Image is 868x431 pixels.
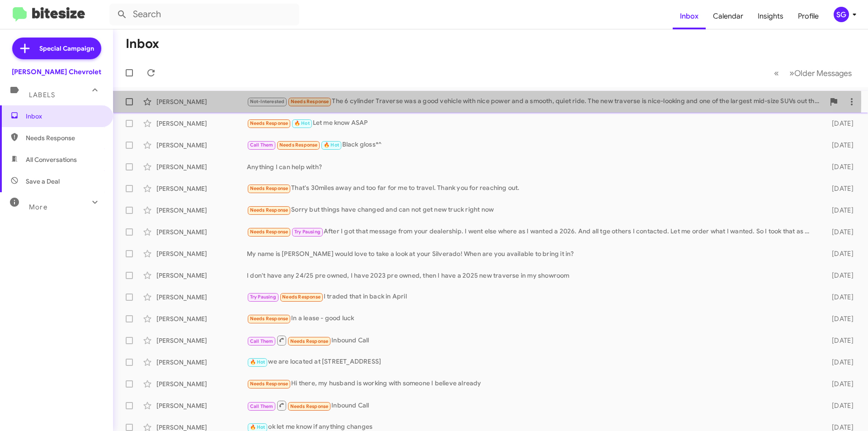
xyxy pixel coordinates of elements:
div: [DATE] [817,336,861,345]
span: Not-Interested [250,99,285,104]
span: Needs Response [279,142,318,148]
a: Inbox [673,3,706,29]
div: Sorry but things have changed and can not get new truck right now [247,205,817,215]
div: I don't have any 24/25 pre owned, I have 2023 pre owned, then I have a 2025 new traverse in my sh... [247,271,817,280]
div: [PERSON_NAME] [156,249,247,258]
span: « [774,67,779,79]
div: SG [834,7,849,22]
span: Needs Response [250,229,288,235]
div: My name is [PERSON_NAME] would love to take a look at your Silverado! When are you available to b... [247,249,817,258]
input: Search [109,4,299,25]
div: [PERSON_NAME] [156,379,247,388]
div: [PERSON_NAME] [156,97,247,106]
span: Needs Response [250,185,288,191]
div: Anything I can help with? [247,162,817,171]
div: [DATE] [817,379,861,388]
span: Needs Response [250,316,288,322]
div: Inbound Call [247,335,817,346]
div: Let me know ASAP [247,118,817,128]
div: Black gloss*^ [247,140,817,150]
button: SG [826,7,858,22]
div: [PERSON_NAME] [156,141,247,150]
span: Save a Deal [26,177,60,186]
div: [DATE] [817,141,861,150]
div: [DATE] [817,184,861,193]
span: Labels [29,91,55,99]
div: I traded that in back in April [247,292,817,302]
span: Needs Response [282,294,321,300]
a: Insights [750,3,791,29]
a: Profile [791,3,826,29]
div: [DATE] [817,314,861,323]
div: [PERSON_NAME] [156,358,247,367]
div: [PERSON_NAME] [156,401,247,410]
div: [PERSON_NAME] [156,206,247,215]
div: [PERSON_NAME] [156,162,247,171]
div: [DATE] [817,358,861,367]
span: Needs Response [250,381,288,387]
span: Call Them [250,403,274,409]
span: Inbox [26,112,103,121]
div: [PERSON_NAME] [156,293,247,302]
div: we are located at [STREET_ADDRESS] [247,357,817,367]
span: 🔥 Hot [250,424,265,430]
span: Needs Response [250,120,288,126]
div: In a lease - good luck [247,313,817,324]
div: [DATE] [817,249,861,258]
span: Try Pausing [250,294,276,300]
a: Special Campaign [12,38,101,59]
div: [DATE] [817,119,861,128]
span: Try Pausing [294,229,321,235]
span: Special Campaign [39,44,94,53]
span: Needs Response [291,99,329,104]
div: [PERSON_NAME] [156,119,247,128]
div: [DATE] [817,206,861,215]
div: [DATE] [817,227,861,237]
span: 🔥 Hot [324,142,339,148]
div: [DATE] [817,271,861,280]
span: Needs Response [26,133,103,142]
button: Next [784,64,857,82]
span: Needs Response [290,338,329,344]
a: Calendar [706,3,750,29]
span: Call Them [250,338,274,344]
span: Needs Response [250,207,288,213]
div: [DATE] [817,293,861,302]
div: Hi there, my husband is working with someone I believe already [247,379,817,389]
div: [PERSON_NAME] [156,227,247,237]
div: Inbound Call [247,400,817,411]
span: 🔥 Hot [250,359,265,365]
div: [DATE] [817,162,861,171]
div: The 6 cylinder Traverse was a good vehicle with nice power and a smooth, quiet ride. The new trav... [247,96,825,107]
button: Previous [769,64,784,82]
nav: Page navigation example [769,64,857,82]
div: [PERSON_NAME] [156,271,247,280]
div: After I got that message from your dealership. I went else where as I wanted a 2026. And all tge ... [247,227,817,237]
h1: Inbox [126,37,159,51]
div: [PERSON_NAME] [156,314,247,323]
div: [PERSON_NAME] [156,336,247,345]
span: Call Them [250,142,274,148]
div: [DATE] [817,401,861,410]
div: [PERSON_NAME] [156,184,247,193]
span: Older Messages [794,68,852,78]
div: That's 30miles away and too far for me to travel. Thank you for reaching out. [247,183,817,194]
span: All Conversations [26,155,77,164]
div: [PERSON_NAME] Chevrolet [12,67,101,76]
span: » [789,67,794,79]
span: 🔥 Hot [294,120,310,126]
span: Needs Response [290,403,329,409]
span: More [29,203,47,211]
